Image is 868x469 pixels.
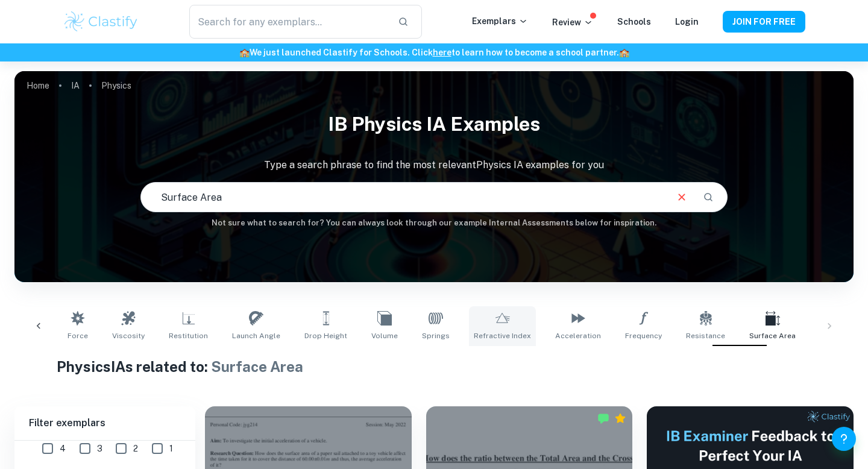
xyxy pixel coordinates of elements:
[472,14,528,28] p: Exemplars
[619,48,629,57] span: 🏫
[63,10,139,34] img: Clastify logo
[433,48,451,57] a: here
[169,330,208,341] span: Restitution
[625,330,662,341] span: Frequency
[169,442,173,455] span: 1
[614,412,626,424] div: Premium
[141,180,665,214] input: E.g. harmonic motion analysis, light diffraction experiments, sliding objects down a ramp...
[14,158,854,172] p: Type a search phrase to find the most relevant Physics IA examples for you
[422,330,450,341] span: Springs
[832,427,856,451] button: Help and Feedback
[239,48,250,57] span: 🏫
[670,186,693,209] button: Clear
[555,330,601,341] span: Acceleration
[68,330,88,341] span: Force
[304,330,347,341] span: Drop Height
[14,217,854,229] h6: Not sure what to search for? You can always look through our example Internal Assessments below f...
[57,356,812,377] h1: Physics IAs related to:
[27,77,49,94] a: Home
[14,105,854,143] h1: IB Physics IA examples
[474,330,531,341] span: Refractive Index
[60,442,66,455] span: 4
[617,17,651,27] a: Schools
[211,358,303,375] span: Surface Area
[14,406,195,440] h6: Filter exemplars
[112,330,145,341] span: Viscosity
[2,46,866,59] h6: We just launched Clastify for Schools. Click to learn how to become a school partner.
[698,187,719,207] button: Search
[71,77,80,94] a: IA
[686,330,725,341] span: Resistance
[675,17,699,27] a: Login
[749,330,796,341] span: Surface Area
[101,79,131,92] p: Physics
[97,442,102,455] span: 3
[552,16,593,29] p: Review
[371,330,398,341] span: Volume
[189,5,388,39] input: Search for any exemplars...
[723,11,805,33] button: JOIN FOR FREE
[232,330,280,341] span: Launch Angle
[133,442,138,455] span: 2
[597,412,609,424] img: Marked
